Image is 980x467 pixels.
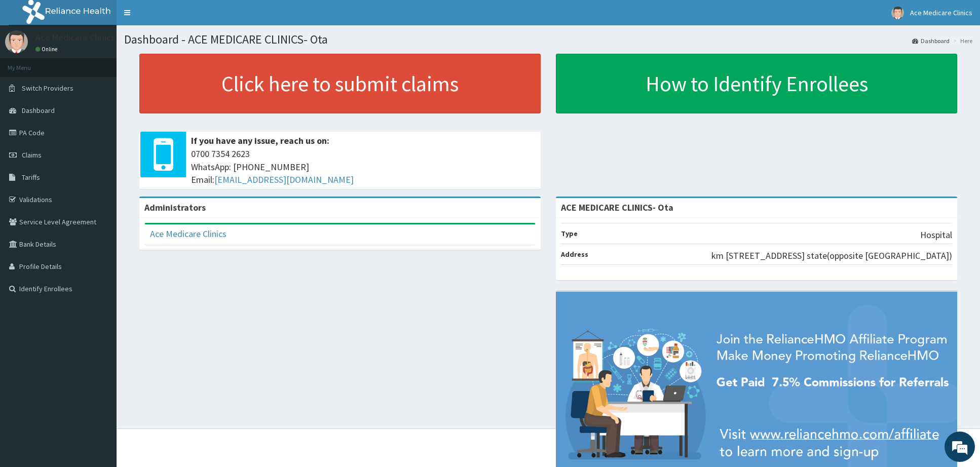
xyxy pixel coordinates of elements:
[561,202,673,213] strong: ACE MEDICARE CLINICS- Ota
[22,150,42,160] span: Claims
[35,33,115,42] p: Ace Medicare Clinics
[191,135,329,146] b: If you have any issue, reach us on:
[22,106,55,115] span: Dashboard
[711,249,952,262] p: km [STREET_ADDRESS] state(opposite [GEOGRAPHIC_DATA])
[951,36,972,45] li: Here
[920,228,952,242] p: Hospital
[5,30,28,53] img: User Image
[124,33,972,46] h1: Dashboard - ACE MEDICARE CLINICS- Ota
[891,7,904,19] img: User Image
[139,54,541,113] a: Click here to submit claims
[910,8,972,17] span: Ace Medicare Clinics
[191,147,536,186] span: 0700 7354 2623 WhatsApp: [PHONE_NUMBER] Email:
[22,173,40,182] span: Tariffs
[556,54,957,113] a: How to Identify Enrollees
[35,46,60,53] a: Online
[150,228,227,240] a: Ace Medicare Clinics
[214,174,354,185] a: [EMAIL_ADDRESS][DOMAIN_NAME]
[561,229,578,238] b: Type
[561,250,588,259] b: Address
[912,36,950,45] a: Dashboard
[144,202,206,213] b: Administrators
[22,84,73,93] span: Switch Providers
